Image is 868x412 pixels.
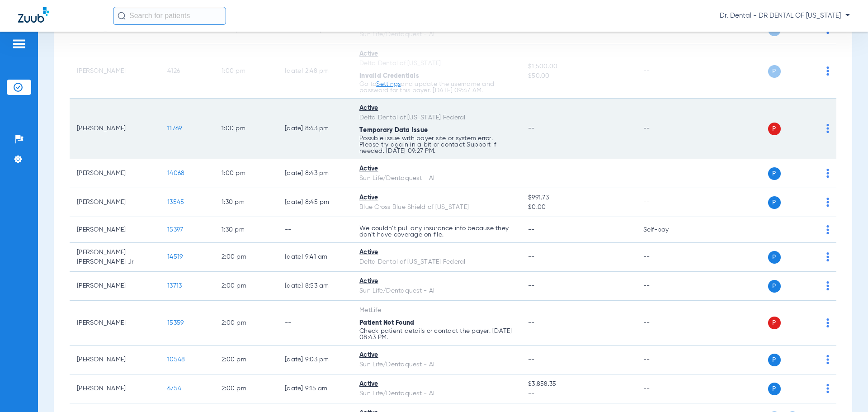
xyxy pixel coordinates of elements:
td: -- [636,188,697,217]
td: 1:00 PM [214,159,278,188]
td: 1:00 PM [214,99,278,159]
div: Active [359,277,514,286]
span: 13545 [167,199,184,205]
td: [DATE] 9:41 AM [278,243,352,272]
td: -- [278,217,352,243]
span: -- [528,227,535,233]
iframe: Chat Widget [823,369,868,412]
img: x.svg [806,281,815,290]
td: [DATE] 8:53 AM [278,272,352,301]
div: Active [359,104,514,113]
td: [PERSON_NAME] [70,217,160,243]
span: -- [528,320,535,326]
span: Temporary Data Issue [359,127,428,133]
td: -- [636,301,697,346]
img: x.svg [806,318,815,327]
span: 10548 [167,356,185,363]
p: Possible issue with payer site or system error. Please try again in a bit or contact Support if n... [359,135,514,154]
td: [DATE] 9:15 AM [278,374,352,403]
div: Active [359,193,514,203]
div: Active [359,49,514,59]
div: Blue Cross Blue Shield of [US_STATE] [359,203,514,212]
span: Invalid Credentials [359,73,419,79]
span: Dr. Dental - DR DENTAL OF [US_STATE] [720,11,850,20]
div: Sun Life/Dentaquest - AI [359,389,514,398]
td: -- [636,44,697,99]
span: Patient Not Found [359,320,414,326]
td: [PERSON_NAME] [70,272,160,301]
span: P [768,280,781,293]
span: 11769 [167,125,182,132]
img: x.svg [806,252,815,261]
td: 2:00 PM [214,301,278,346]
span: P [768,65,781,78]
p: We couldn’t pull any insurance info because they don’t have coverage on file. [359,225,514,238]
span: $0.00 [528,203,628,212]
span: -- [528,170,535,176]
a: Settings [376,81,401,87]
span: 15397 [167,227,183,233]
img: group-dot-blue.svg [826,169,829,178]
div: Active [359,379,514,389]
img: group-dot-blue.svg [826,66,829,76]
span: P [768,383,781,395]
td: [DATE] 8:43 PM [278,159,352,188]
span: P [768,354,781,366]
td: [PERSON_NAME] [70,159,160,188]
td: 2:00 PM [214,346,278,374]
td: [PERSON_NAME] [70,99,160,159]
td: -- [636,159,697,188]
img: x.svg [806,66,815,76]
img: x.svg [806,124,815,133]
span: P [768,251,781,264]
td: [PERSON_NAME] [PERSON_NAME] Jr [70,243,160,272]
img: x.svg [806,198,815,207]
td: 1:30 PM [214,188,278,217]
td: [DATE] 8:45 PM [278,188,352,217]
div: Delta Dental of [US_STATE] Federal [359,113,514,123]
div: Active [359,248,514,257]
td: -- [278,301,352,346]
img: group-dot-blue.svg [826,198,829,207]
td: [DATE] 2:48 PM [278,44,352,99]
span: -- [528,389,628,398]
span: $50.00 [528,71,628,81]
span: P [768,317,781,329]
div: MetLife [359,306,514,315]
img: x.svg [806,384,815,393]
p: Check patient details or contact the payer. [DATE] 08:43 PM. [359,328,514,341]
div: Active [359,350,514,360]
div: Sun Life/Dentaquest - AI [359,174,514,183]
td: 1:30 PM [214,217,278,243]
img: group-dot-blue.svg [826,124,829,133]
td: [DATE] 9:03 PM [278,346,352,374]
span: P [768,123,781,135]
span: 15359 [167,320,184,326]
td: -- [636,346,697,374]
span: 13713 [167,283,182,289]
div: Delta Dental of [US_STATE] Federal [359,257,514,267]
td: [PERSON_NAME] [70,188,160,217]
img: Search Icon [118,12,126,20]
input: Search for patients [113,7,226,25]
td: [PERSON_NAME] [70,346,160,374]
span: P [768,167,781,180]
span: -- [528,254,535,260]
p: Go to and update the username and password for this payer. [DATE] 09:47 AM. [359,81,514,94]
img: x.svg [806,355,815,364]
img: x.svg [806,169,815,178]
span: 4126 [167,68,180,74]
td: [PERSON_NAME] [70,44,160,99]
div: Delta Dental of [US_STATE] [359,59,514,68]
span: P [768,196,781,209]
span: -- [528,125,535,132]
td: -- [636,243,697,272]
span: 14519 [167,254,183,260]
td: 2:00 PM [214,243,278,272]
img: group-dot-blue.svg [826,225,829,234]
span: -- [528,356,535,363]
span: $991.73 [528,193,628,203]
span: $3,858.35 [528,379,628,389]
span: 6754 [167,385,181,392]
